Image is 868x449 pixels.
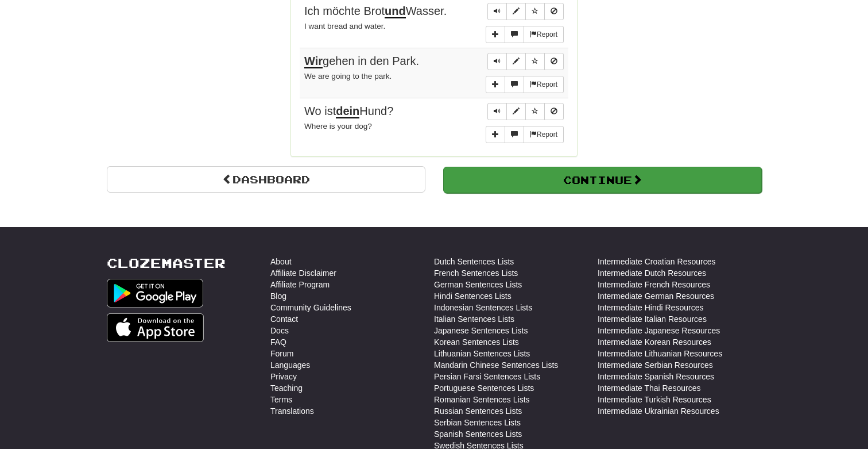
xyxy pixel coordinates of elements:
[487,53,564,70] div: Sentence controls
[304,55,323,68] u: Wir
[525,3,545,20] button: Toggle favorite
[434,394,530,405] a: Romanian Sentences Lists
[304,5,447,18] span: Ich möchte Brot Wasser.
[304,55,419,68] span: gehen in den Park.
[434,267,518,279] a: French Sentences Lists
[486,76,505,93] button: Add sentence to collection
[434,417,521,428] a: Serbian Sentences Lists
[487,103,564,120] div: Sentence controls
[486,76,564,93] div: More sentence controls
[598,256,715,267] a: Intermediate Croatian Resources
[544,53,564,70] button: Toggle ignore
[270,394,292,405] a: Terms
[486,26,564,43] div: More sentence controls
[525,103,545,120] button: Toggle favorite
[385,5,406,18] u: und
[270,382,303,394] a: Teaching
[506,53,526,70] button: Edit sentence
[434,313,514,325] a: Italian Sentences Lists
[270,325,289,336] a: Docs
[598,359,713,371] a: Intermediate Serbian Resources
[487,3,564,20] div: Sentence controls
[304,122,372,131] small: Where is your dog?
[434,290,511,302] a: Hindi Sentences Lists
[270,279,330,290] a: Affiliate Program
[434,359,558,371] a: Mandarin Chinese Sentences Lists
[270,359,310,371] a: Languages
[107,256,226,270] a: Clozemaster
[544,3,564,20] button: Toggle ignore
[486,26,505,43] button: Add sentence to collection
[598,382,701,394] a: Intermediate Thai Resources
[598,302,703,313] a: Intermediate Hindi Resources
[107,313,204,342] img: Get it on App Store
[486,126,505,143] button: Add sentence to collection
[524,26,564,43] button: Report
[598,348,722,359] a: Intermediate Lithuanian Resources
[598,290,714,302] a: Intermediate German Resources
[270,256,292,267] a: About
[598,325,720,336] a: Intermediate Japanese Resources
[598,371,714,382] a: Intermediate Spanish Resources
[506,3,526,20] button: Edit sentence
[434,302,532,313] a: Indonesian Sentences Lists
[107,166,425,193] a: Dashboard
[487,3,507,20] button: Play sentence audio
[443,167,762,193] button: Continue
[524,126,564,143] button: Report
[434,371,540,382] a: Persian Farsi Sentences Lists
[107,279,203,308] img: Get it on Google Play
[304,22,385,30] small: I want bread and water.
[270,302,351,313] a: Community Guidelines
[304,72,392,80] small: We are going to the park.
[598,313,707,325] a: Intermediate Italian Resources
[598,267,706,279] a: Intermediate Dutch Resources
[598,336,711,348] a: Intermediate Korean Resources
[270,405,314,417] a: Translations
[598,279,710,290] a: Intermediate French Resources
[434,428,522,440] a: Spanish Sentences Lists
[434,256,514,267] a: Dutch Sentences Lists
[270,348,293,359] a: Forum
[270,267,336,279] a: Affiliate Disclaimer
[270,290,286,302] a: Blog
[434,336,519,348] a: Korean Sentences Lists
[270,336,286,348] a: FAQ
[525,53,545,70] button: Toggle favorite
[434,348,530,359] a: Lithuanian Sentences Lists
[544,103,564,120] button: Toggle ignore
[270,313,298,325] a: Contact
[434,279,522,290] a: German Sentences Lists
[434,405,522,417] a: Russian Sentences Lists
[506,103,526,120] button: Edit sentence
[486,126,564,143] div: More sentence controls
[336,105,359,118] u: dein
[434,325,528,336] a: Japanese Sentences Lists
[524,76,564,93] button: Report
[270,371,297,382] a: Privacy
[487,53,507,70] button: Play sentence audio
[304,105,393,118] span: Wo ist Hund?
[434,382,534,394] a: Portuguese Sentences Lists
[598,394,711,405] a: Intermediate Turkish Resources
[598,405,719,417] a: Intermediate Ukrainian Resources
[487,103,507,120] button: Play sentence audio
